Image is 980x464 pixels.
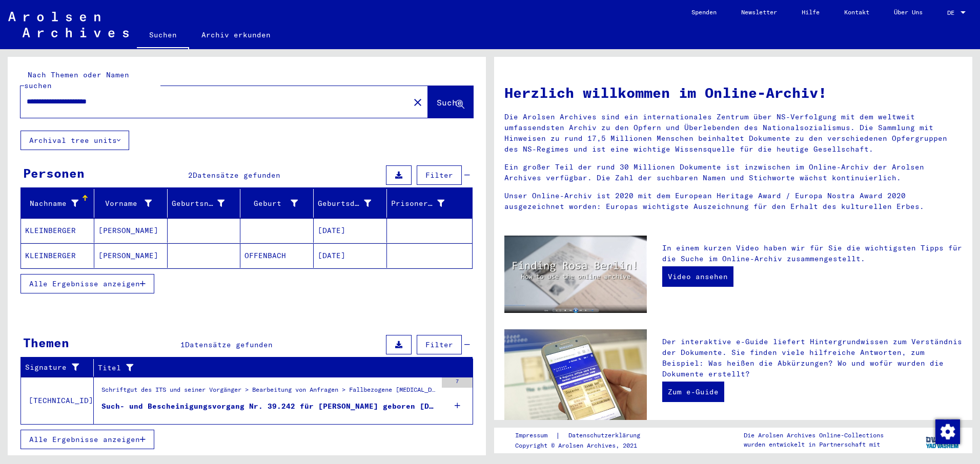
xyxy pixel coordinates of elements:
[417,165,462,185] button: Filter
[23,164,85,182] div: Personen
[168,189,241,218] mat-header-cell: Geburtsname
[98,198,152,209] div: Vorname
[662,266,733,287] a: Video ansehen
[101,385,437,399] div: Schriftgut des ITS und seiner Vorgänger > Bearbeitung von Anfragen > Fallbezogene [MEDICAL_DATA] ...
[515,430,652,441] div: |
[947,9,958,16] span: DE
[8,12,129,37] img: Arolsen_neg.svg
[180,340,185,349] span: 1
[25,360,93,376] div: Signature
[23,333,69,352] div: Themen
[515,441,652,450] p: Copyright © Arolsen Archives, 2021
[318,198,371,209] div: Geburtsdatum
[425,171,453,180] span: Filter
[21,243,94,268] mat-cell: KLEINBERGER
[744,431,884,440] p: Die Arolsen Archives Online-Collections
[185,340,273,349] span: Datensätze gefunden
[29,435,140,444] span: Alle Ergebnisse anzeigen
[662,382,724,402] a: Zum e-Guide
[407,92,428,112] button: Clear
[560,430,652,441] a: Datenschutzerklärung
[417,335,462,354] button: Filter
[98,360,460,376] div: Titel
[314,218,387,243] mat-cell: [DATE]
[935,419,959,444] div: Zustimmung ändern
[935,419,960,444] img: Zustimmung ändern
[25,195,94,212] div: Nachname
[24,70,129,90] mat-label: Nach Themen oder Namen suchen
[314,189,387,218] mat-header-cell: Geburtsdatum
[437,97,462,108] span: Suche
[21,377,94,424] td: [TECHNICAL_ID]
[94,218,168,243] mat-cell: [PERSON_NAME]
[29,279,140,288] span: Alle Ergebnisse anzeigen
[425,340,453,349] span: Filter
[744,440,884,449] p: wurden entwickelt in Partnerschaft mit
[137,23,189,49] a: Suchen
[189,23,283,47] a: Archiv erkunden
[662,336,962,379] p: Der interaktive e-Guide liefert Hintergrundwissen zum Verständnis der Dokumente. Sie finden viele...
[172,198,225,209] div: Geburtsname
[244,198,298,209] div: Geburt‏
[391,198,444,209] div: Prisoner #
[515,430,556,441] a: Impressum
[25,198,78,209] div: Nachname
[318,195,386,212] div: Geburtsdatum
[21,430,154,449] button: Alle Ergebnisse anzeigen
[188,171,193,180] span: 2
[504,191,962,212] p: Unser Online-Archiv ist 2020 mit dem European Heritage Award / Europa Nostra Award 2020 ausgezeic...
[94,243,168,268] mat-cell: [PERSON_NAME]
[314,243,387,268] mat-cell: [DATE]
[391,195,460,212] div: Prisoner #
[98,363,447,373] div: Titel
[94,189,168,218] mat-header-cell: Vorname
[504,329,647,424] img: eguide.jpg
[101,401,437,412] div: Such- und Bescheinigungsvorgang Nr. 39.242 für [PERSON_NAME] geboren [DEMOGRAPHIC_DATA]
[504,82,962,103] h1: Herzlich willkommen im Online-Archiv!
[504,162,962,183] p: Ein großer Teil der rund 30 Millionen Dokumente ist inzwischen im Online-Archiv der Arolsen Archi...
[21,189,94,218] mat-header-cell: Nachname
[428,86,473,118] button: Suche
[662,243,962,264] p: In einem kurzen Video haben wir für Sie die wichtigsten Tipps für die Suche im Online-Archiv zusa...
[25,362,80,373] div: Signature
[244,195,313,212] div: Geburt‏
[98,195,167,212] div: Vorname
[172,195,240,212] div: Geburtsname
[412,96,424,109] mat-icon: close
[240,243,314,268] mat-cell: OFFENBACH
[240,189,314,218] mat-header-cell: Geburt‏
[21,218,94,243] mat-cell: KLEINBERGER
[21,131,129,150] button: Archival tree units
[442,377,473,388] div: 7
[504,236,647,313] img: video.jpg
[193,171,280,180] span: Datensätze gefunden
[21,274,154,293] button: Alle Ergebnisse anzeigen
[387,189,472,218] mat-header-cell: Prisoner #
[924,427,962,453] img: yv_logo.png
[504,112,962,155] p: Die Arolsen Archives sind ein internationales Zentrum über NS-Verfolgung mit dem weltweit umfasse...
